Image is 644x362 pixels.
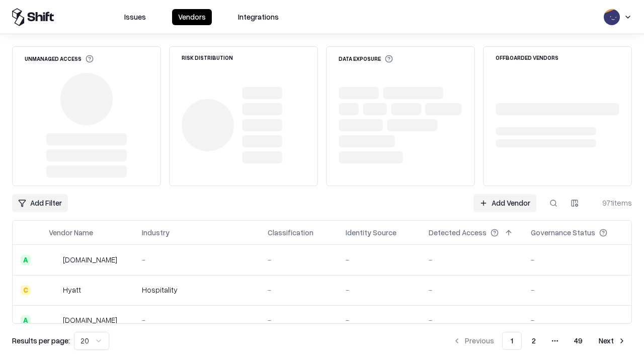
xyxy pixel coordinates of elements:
div: Hospitality [142,285,252,295]
div: - [346,254,413,265]
div: Identity Source [346,227,396,238]
div: Offboarded Vendors [496,55,558,60]
div: Governance Status [531,227,595,238]
div: 971 items [592,198,632,208]
div: Industry [142,227,170,238]
div: - [346,315,413,325]
button: Next [593,332,632,350]
div: - [429,285,515,295]
div: Data Exposure [339,55,393,63]
div: - [268,285,330,295]
div: - [268,315,330,325]
div: - [142,315,252,325]
div: Classification [268,227,313,238]
p: Results per page: [12,335,70,346]
div: C [21,285,31,295]
div: - [531,254,623,265]
div: Unmanaged Access [25,55,94,63]
div: - [429,254,515,265]
div: A [21,255,31,265]
div: - [531,315,623,325]
img: Hyatt [49,285,59,295]
button: 1 [502,332,522,350]
button: Add Filter [12,194,68,212]
img: primesec.co.il [49,315,59,325]
div: - [429,315,515,325]
div: A [21,315,31,325]
button: Vendors [172,9,212,25]
button: Integrations [232,9,285,25]
div: [DOMAIN_NAME] [63,254,117,265]
div: Risk Distribution [182,55,233,60]
a: Add Vendor [473,194,536,212]
div: - [531,285,623,295]
div: - [142,254,252,265]
nav: pagination [447,332,632,350]
img: intrado.com [49,255,59,265]
div: Hyatt [63,285,81,295]
div: - [346,285,413,295]
div: Detected Access [429,227,487,238]
div: [DOMAIN_NAME] [63,315,117,325]
button: 49 [566,332,591,350]
button: Issues [118,9,152,25]
button: 2 [524,332,544,350]
div: Vendor Name [49,227,93,238]
div: - [268,254,330,265]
